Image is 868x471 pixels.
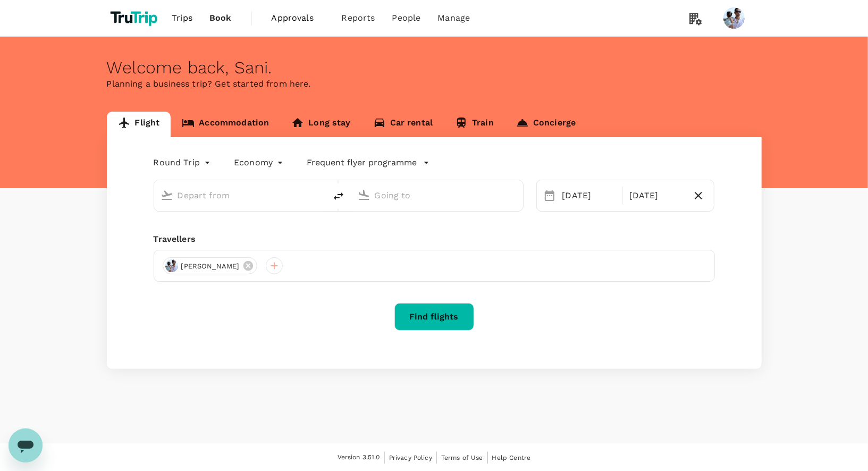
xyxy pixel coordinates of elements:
[9,428,43,462] iframe: Button to launch messaging window
[163,257,258,274] div: [PERSON_NAME]
[558,185,620,206] div: [DATE]
[362,112,444,137] a: Car rental
[326,183,351,209] button: delete
[107,112,171,137] a: Flight
[107,78,762,90] p: Planning a business trip? Get started from here.
[375,187,501,204] input: Going to
[154,154,213,171] div: Round Trip
[516,194,518,196] button: Open
[307,156,429,169] button: Frequent flyer programme
[178,187,304,204] input: Depart from
[165,259,178,272] img: avatar-6695f0dd85a4d.png
[389,452,432,464] a: Privacy Policy
[172,12,192,24] span: Trips
[318,194,321,196] button: Open
[392,12,421,24] span: People
[107,58,762,78] div: Welcome back , Sani .
[342,12,375,24] span: Reports
[209,12,232,24] span: Book
[505,112,587,137] a: Concierge
[625,185,687,206] div: [DATE]
[338,452,380,463] span: Version 3.51.0
[175,261,246,272] span: [PERSON_NAME]
[441,454,483,461] span: Terms of Use
[280,112,361,137] a: Long stay
[272,12,325,24] span: Approvals
[394,303,474,331] button: Find flights
[444,112,505,137] a: Train
[154,233,715,246] div: Travellers
[437,12,470,24] span: Manage
[492,452,531,464] a: Help Centre
[492,454,531,461] span: Help Centre
[389,454,432,461] span: Privacy Policy
[107,6,164,30] img: TruTrip logo
[234,154,285,171] div: Economy
[441,452,483,464] a: Terms of Use
[171,112,280,137] a: Accommodation
[307,156,417,169] p: Frequent flyer programme
[723,7,745,29] img: Sani Gouw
